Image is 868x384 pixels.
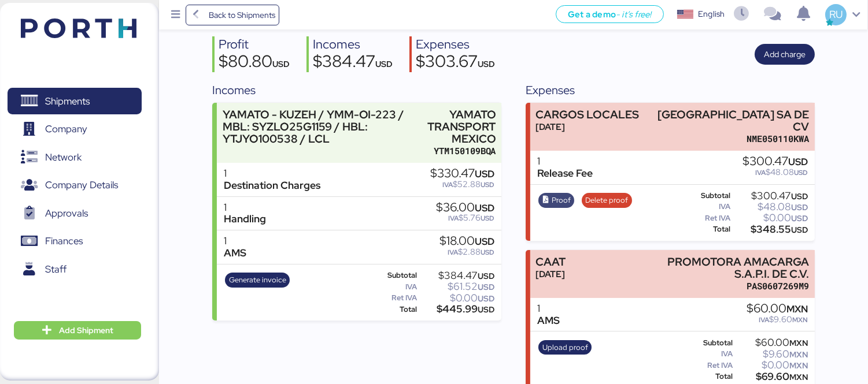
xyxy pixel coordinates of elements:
[475,235,494,248] span: USD
[14,321,141,340] button: Add Shipment
[789,372,808,382] span: MXN
[683,225,730,233] div: Total
[478,293,494,304] span: USD
[8,172,142,199] a: Company Details
[219,53,290,73] div: $80.80
[733,214,808,222] div: $0.00
[788,155,808,168] span: USD
[481,248,494,257] span: USD
[313,36,393,53] div: Incomes
[419,271,495,280] div: $384.47
[733,203,808,211] div: $48.08
[791,213,808,223] span: USD
[430,180,494,189] div: $52.88
[186,5,280,25] a: Back to Shipments
[683,361,733,370] div: Ret IVA
[370,271,417,279] div: Subtotal
[478,282,494,292] span: USD
[224,167,320,180] div: 1
[542,341,588,354] span: Upload proof
[755,168,766,177] span: IVA
[645,280,810,292] div: PAS0607269M9
[535,268,566,280] div: [DATE]
[416,36,495,53] div: Expenses
[747,315,808,324] div: $9.60
[683,372,733,381] div: Total
[478,58,495,69] span: USD
[538,340,592,355] button: Upload proof
[436,202,494,214] div: $36.00
[59,323,113,337] span: Add Shipment
[829,7,843,22] span: RU
[733,225,808,234] div: $348.55
[45,149,82,166] span: Network
[225,273,290,288] button: Generate invoice
[45,177,118,193] span: Company Details
[8,144,142,170] a: Network
[219,36,290,53] div: Profit
[735,361,808,370] div: $0.00
[683,339,733,347] div: Subtotal
[735,372,808,381] div: $69.60
[478,271,494,281] span: USD
[552,194,571,207] span: Proof
[755,44,815,65] button: Add charge
[223,109,418,145] div: YAMATO - KUZEH / YMM-OI-223 / MBL: SYZLO25G1159 / HBL: YTJYO100538 / LCL
[481,214,494,223] span: USD
[478,304,494,315] span: USD
[430,167,494,180] div: $330.47
[537,167,593,180] div: Release Fee
[229,274,286,286] span: Generate invoice
[224,247,246,259] div: AMS
[370,305,417,314] div: Total
[45,233,83,249] span: Finances
[419,294,495,303] div: $0.00
[535,109,639,121] div: CARGOS LOCALES
[442,180,453,189] span: IVA
[791,225,808,235] span: USD
[313,53,393,73] div: $384.47
[735,350,808,359] div: $9.60
[743,168,808,177] div: $48.08
[764,47,806,61] span: Add charge
[419,305,495,314] div: $445.99
[416,53,495,73] div: $303.67
[585,194,628,207] span: Delete proof
[475,167,494,180] span: USD
[683,203,730,211] div: IVA
[789,338,808,348] span: MXN
[683,214,730,222] div: Ret IVA
[212,81,501,99] div: Incomes
[791,202,808,212] span: USD
[698,8,725,20] div: English
[683,192,730,200] div: Subtotal
[436,214,494,222] div: $5.76
[537,315,560,327] div: AMS
[45,261,67,278] span: Staff
[786,303,808,315] span: MXN
[794,168,808,177] span: USD
[209,8,275,22] span: Back to Shipments
[645,109,810,133] div: [GEOGRAPHIC_DATA] SA DE CV
[8,200,142,226] a: Approvals
[792,315,808,325] span: MXN
[537,155,593,167] div: 1
[743,155,808,168] div: $300.47
[423,109,496,145] div: YAMATO TRANSPORT MEXICO
[645,256,810,280] div: PROMOTORA AMACARGA S.A.P.I. DE C.V.
[645,133,810,145] div: NME050110KWA
[537,303,560,315] div: 1
[224,235,246,247] div: 1
[448,214,459,223] span: IVA
[224,180,320,192] div: Destination Charges
[439,235,494,248] div: $18.00
[759,315,769,325] span: IVA
[423,145,496,157] div: YTM150109BQA
[733,192,808,200] div: $300.47
[8,228,142,255] a: Finances
[8,116,142,143] a: Company
[535,256,566,268] div: CAAT
[166,5,186,25] button: Menu
[45,93,90,110] span: Shipments
[538,193,574,208] button: Proof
